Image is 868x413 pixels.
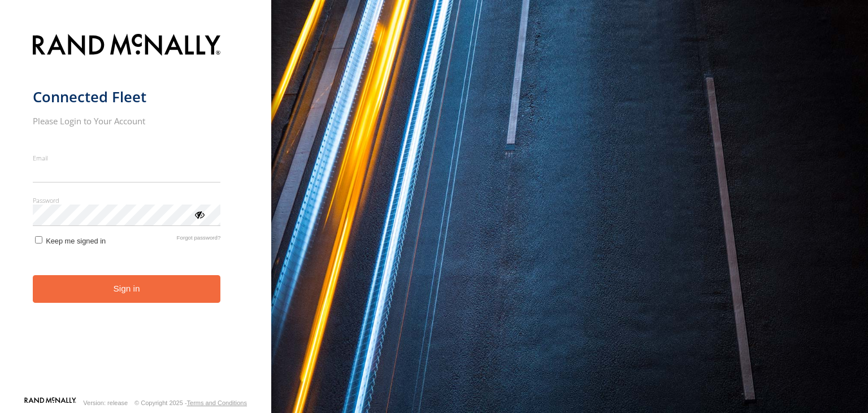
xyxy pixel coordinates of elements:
button: Sign in [33,275,221,303]
label: Email [33,154,221,162]
label: Password [33,196,221,205]
a: Visit our Website [24,397,76,408]
h1: Connected Fleet [33,88,221,106]
h2: Please Login to Your Account [33,115,221,127]
form: main [33,27,239,396]
span: Keep me signed in [46,237,106,245]
img: Rand McNally [33,32,221,60]
input: Keep me signed in [35,236,42,244]
div: © Copyright 2025 - [134,399,247,406]
div: Version: release [83,399,128,406]
a: Terms and Conditions [187,399,247,406]
div: ViewPassword [193,208,205,220]
a: Forgot password? [177,234,221,245]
